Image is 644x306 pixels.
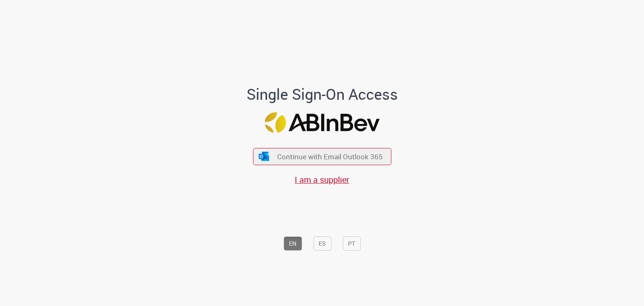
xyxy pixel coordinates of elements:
[295,174,349,185] a: I am a supplier
[253,148,391,165] button: ícone Azure/Microsoft 360 Continue with Email Outlook 365
[313,236,331,251] button: ES
[258,152,270,161] img: ícone Azure/Microsoft 360
[283,236,302,251] button: EN
[343,236,361,251] button: PT
[206,86,439,103] h1: Single Sign-On Access
[277,152,383,161] span: Continue with Email Outlook 365
[265,112,379,133] img: Logo ABInBev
